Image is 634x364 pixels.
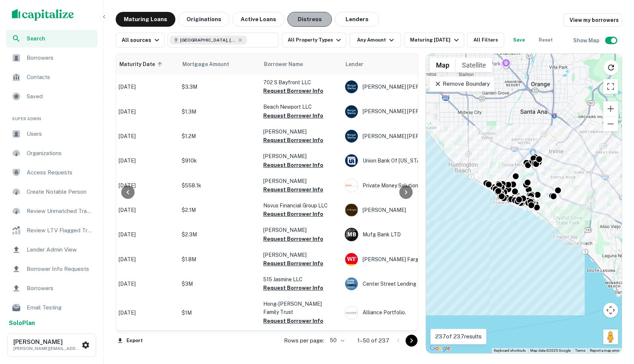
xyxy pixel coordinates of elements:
span: Create Notable Person [27,187,93,196]
button: Map camera controls [603,303,618,318]
p: $2.1M [182,206,256,214]
div: Borrowers [6,49,98,67]
a: Users [6,125,98,143]
img: picture [345,204,358,216]
p: 515 Jasmine LLC [263,275,337,283]
p: [DATE] [119,132,174,140]
img: picture [345,306,358,319]
img: Google [428,344,452,353]
a: Organizations [6,144,98,162]
div: Private Money Solutions [345,179,456,192]
a: Borrowers [6,279,98,297]
img: picture [345,154,358,167]
img: picture [345,278,358,290]
div: Borrower Info Requests [6,260,98,278]
button: Distress [287,12,332,27]
h6: [PERSON_NAME] [13,339,80,345]
a: SoloPlan [9,319,35,328]
a: Access Requests [6,164,98,181]
span: Access Requests [27,168,93,177]
div: 0 0 [426,54,622,353]
a: Search [6,30,98,47]
p: [DATE] [119,255,174,263]
p: $1M [182,309,256,317]
span: Saved [27,92,93,101]
p: $1.8M [182,255,256,263]
span: Borrower Info Requests [27,265,93,273]
strong: Solo Plan [9,319,35,327]
button: Show satellite imagery [456,58,492,72]
div: [PERSON_NAME] Fargo [345,253,456,266]
a: Lender Admin View [6,241,98,259]
p: [PERSON_NAME] [263,177,337,185]
button: Request Borrower Info [263,210,323,219]
a: Saved [6,88,98,105]
p: $1.2M [182,132,256,140]
p: $558.1k [182,181,256,190]
button: Reload search area [603,60,619,75]
p: [DATE] [119,181,174,190]
button: Request Borrower Info [263,259,323,268]
div: Mufg Bank LTD [345,228,456,241]
p: $910k [182,157,256,165]
button: Keyboard shortcuts [494,348,526,353]
span: Lender [346,60,363,69]
button: Request Borrower Info [263,235,323,243]
p: 1–50 of 237 [357,336,389,345]
a: Terms (opens in new tab) [575,348,585,352]
button: Request Borrower Info [263,317,323,325]
img: picture [345,130,358,142]
button: Any Amount [349,33,401,47]
th: Mortgage Amount [178,54,260,75]
div: Create Notable Person [6,183,98,201]
a: Review Unmatched Transactions [6,202,98,220]
p: Novus Financial Group LLC [263,201,337,210]
span: Contacts [27,73,93,82]
button: All Filters [467,33,504,47]
p: Hong-[PERSON_NAME] Family Trust [263,300,337,316]
button: Active Loans [232,12,284,27]
span: Borrowers [27,53,93,62]
a: View my borrowers [564,13,622,27]
p: [DATE] [119,83,174,91]
p: [DATE] [119,309,174,317]
h6: Show Map [573,36,601,45]
p: Beach Newport LLC [263,103,337,111]
p: [PERSON_NAME] [263,251,337,259]
span: Borrower Name [264,60,303,69]
button: Zoom out [603,117,618,131]
button: Maturing [DATE] [404,33,464,47]
p: [PERSON_NAME][EMAIL_ADDRESS][PERSON_NAME][DOMAIN_NAME] [13,345,80,352]
div: All sources [122,36,161,45]
div: Email Testing [6,299,98,317]
p: Remove Boundary [434,79,489,88]
p: [PERSON_NAME] [263,152,337,160]
button: Toggle fullscreen view [603,79,618,94]
span: Map data ©2025 Google [530,348,571,352]
button: Request Borrower Info [263,86,323,95]
button: Request Borrower Info [263,283,323,292]
span: Borrowers [27,284,93,293]
p: [DATE] [119,230,174,239]
span: Review LTV Flagged Transactions [27,226,93,235]
div: Maturing [DATE] [410,36,460,45]
p: 702 S Bayfront LLC [263,78,337,86]
button: All Property Types [282,33,346,47]
span: Search [27,35,93,43]
div: Center Street Lending [345,277,456,291]
button: Show street map [430,58,456,72]
button: All sources [116,33,165,47]
div: 50 [327,335,346,346]
div: [PERSON_NAME] [345,203,456,217]
div: Review LTV Flagged Transactions [6,222,98,239]
p: [DATE] [119,280,174,288]
p: [DATE] [119,206,174,214]
p: [PERSON_NAME] [263,226,337,234]
img: picture [345,253,358,266]
span: Organizations [27,149,93,158]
